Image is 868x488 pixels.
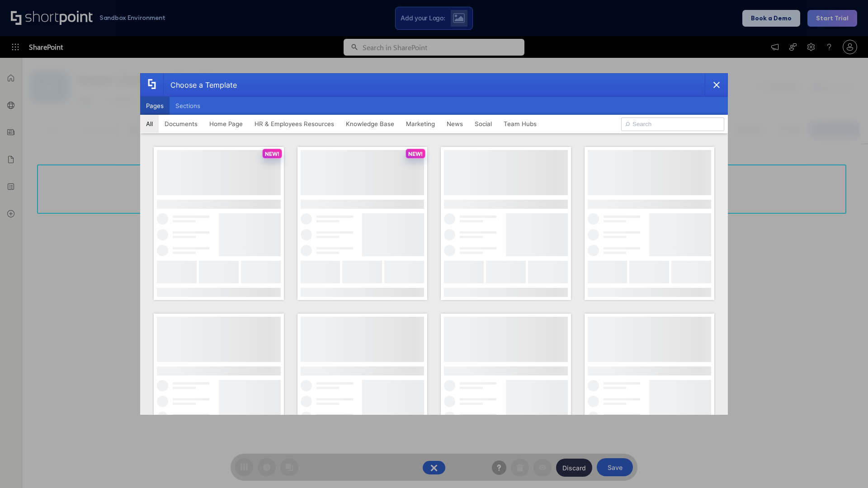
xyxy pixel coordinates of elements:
button: Team Hubs [498,115,542,133]
div: Choose a Template [163,74,237,96]
button: All [140,115,159,133]
button: Pages [140,97,170,115]
input: Search [621,117,724,131]
button: Sections [170,97,206,115]
iframe: Chat Widget [823,445,868,488]
button: Documents [159,115,203,133]
button: Home Page [203,115,249,133]
p: NEW! [265,150,279,157]
button: News [441,115,469,133]
button: HR & Employees Resources [249,115,340,133]
button: Social [469,115,498,133]
button: Knowledge Base [340,115,400,133]
div: template selector [140,73,728,415]
p: NEW! [408,150,423,157]
button: Marketing [400,115,441,133]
